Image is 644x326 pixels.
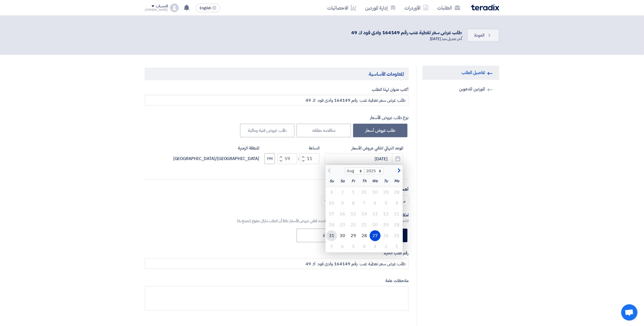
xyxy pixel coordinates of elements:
[145,27,499,44] div: .
[370,198,381,209] div: 6
[348,241,359,252] div: 5
[359,187,370,198] div: 31
[381,241,391,252] div: 2
[359,209,370,219] div: 14
[297,124,351,137] label: مناقصه مغلقه
[337,230,348,241] div: 30
[359,198,370,209] div: 7
[297,155,300,162] div: :
[381,230,391,241] div: 26
[370,176,381,187] div: We
[359,176,370,187] div: Th
[348,209,359,219] div: 15
[237,213,409,218] div: امكانية استلام عروض أسعار بعد هذا الموعد النهائي؟
[337,198,348,209] div: 9
[471,4,499,11] img: Teradix logo
[381,176,391,187] div: Tu
[391,176,402,187] div: Mo
[145,258,409,269] input: أدخل رقم طلب الشراء الداخلي ان وجد
[391,219,402,230] div: 18
[337,176,348,187] div: Sa
[237,218,409,224] div: اتاحة فرصة للموردين لتقديم عرض أسعار بعد التاريخ النهائي المحدد لتلقي عروض الأسعار طالما أن الطلب...
[145,87,409,93] label: أكتب عنوان لهذا الطلب
[326,230,337,241] div: 31
[370,241,381,252] div: 3
[196,4,220,12] button: English
[348,230,359,241] div: 29
[300,153,319,164] input: Hours
[348,176,359,187] div: Fr
[361,1,400,14] a: إدارة الموردين
[297,229,351,242] label: لا
[391,230,402,241] div: 25
[145,95,409,106] input: مثال: طابعات ألوان, نظام إطفاء حريق, أجهزة كهربائية...
[433,1,464,14] a: الطلبات
[422,66,499,80] a: تفاصيل الطلب
[370,209,381,219] div: 13
[145,8,168,11] div: [PERSON_NAME]
[391,241,402,252] div: 1
[265,153,275,164] button: PM
[145,250,409,256] label: رقم طلب الشراء
[326,187,337,198] div: 3
[422,82,499,96] a: الموردين المدعوين
[173,145,259,151] label: المنطقة الزمنية
[200,6,211,10] span: English
[621,304,637,321] a: Open chat
[325,153,403,164] input: سنة-شهر-يوم
[326,241,337,252] div: 7
[391,187,402,198] div: 28
[348,187,359,198] div: 1
[391,198,402,209] div: 4
[337,241,348,252] div: 6
[325,145,403,151] label: الموعد النهائي لتلقي عروض الأسعار
[173,155,259,162] div: [GEOGRAPHIC_DATA]/[GEOGRAPHIC_DATA]
[467,29,499,42] a: العودة
[326,176,337,187] div: Su
[370,230,381,241] div: 27
[400,1,433,14] a: الأوردرات
[474,32,485,39] span: العودة
[156,4,168,9] div: الحساب
[278,153,297,164] input: Minutes
[381,198,391,209] div: 5
[240,124,294,137] label: طلب عروض فنية ومالية
[337,187,348,198] div: 2
[326,209,337,219] div: 17
[381,187,391,198] div: 29
[323,1,361,14] a: الاحصائيات
[359,219,370,230] div: 21
[353,124,407,137] label: طلب عروض أسعار
[381,209,391,219] div: 12
[145,114,409,121] div: نوع طلب عروض الأسعار
[381,219,391,230] div: 19
[370,219,381,230] div: 20
[326,198,337,209] div: 10
[348,219,359,230] div: 22
[326,219,337,230] div: 24
[370,187,381,198] div: 30
[359,241,370,252] div: 4
[359,230,370,241] div: 28
[337,209,348,219] div: 16
[145,278,409,284] label: ملاحظات عامة
[170,4,179,12] img: profile_test.png
[351,36,461,42] div: آخر تعديل منذ [DATE]
[351,29,461,36] div: طلب عرض سعر تغطية عنب رقم 164149 وادى فود ك 49
[145,68,409,80] h5: المعلومات الأساسية
[265,145,319,151] label: الساعة
[337,219,348,230] div: 23
[348,198,359,209] div: 8
[391,209,402,219] div: 11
